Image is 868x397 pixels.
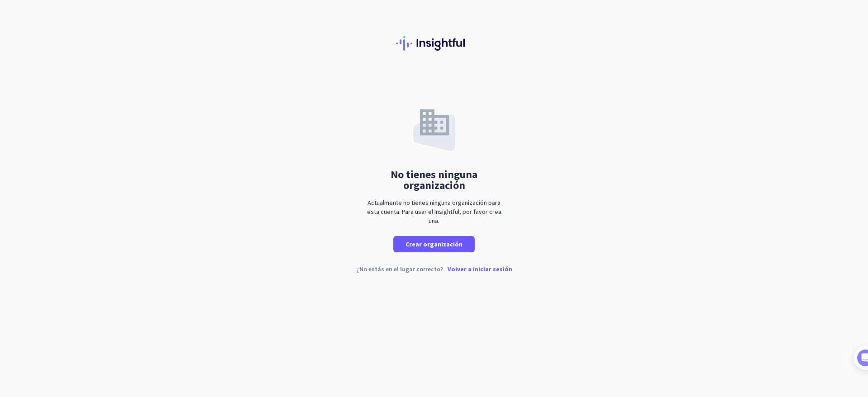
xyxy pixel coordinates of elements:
[393,236,475,252] button: Crear organización
[448,266,512,272] p: Volver a iniciar sesión
[364,198,504,225] div: Actualmente no tienes ninguna organización para esta cuenta. Para usar el Insightful, por favor c...
[396,36,472,51] img: Insightful
[406,240,462,249] span: Crear organización
[364,169,504,191] div: No tienes ninguna organización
